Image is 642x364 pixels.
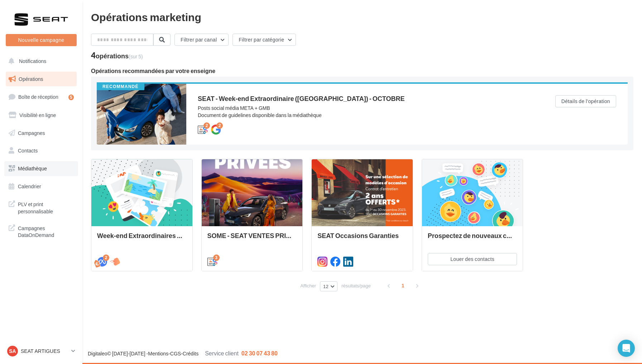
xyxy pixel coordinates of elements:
div: SEAT - Week-end Extraordinaire ([GEOGRAPHIC_DATA]) - OCTOBRE [198,95,527,102]
span: (sur 5) [129,53,143,59]
span: Médiathèque [18,165,47,171]
span: © [DATE]-[DATE] - - - [88,350,278,356]
span: Campagnes [18,130,45,136]
span: 12 [323,283,329,289]
div: Open Intercom Messenger [618,340,635,357]
span: résultats/page [341,282,371,289]
span: 1 [397,280,409,291]
span: Contacts [18,147,38,154]
a: Campagnes [4,126,78,141]
div: Posts social média META + GMB Document de guidelines disponible dans la médiathèque [198,105,527,119]
div: SOME - SEAT VENTES PRIVEES [207,232,297,246]
span: Service client [205,350,239,356]
button: Nouvelle campagne [6,34,77,46]
span: Opérations [19,76,43,82]
a: CGS [170,350,181,356]
a: Médiathèque [4,161,78,176]
div: Recommandé [97,84,144,90]
span: Visibilité en ligne [19,112,56,118]
a: Digitaleo [88,350,107,356]
a: Boîte de réception5 [4,89,78,105]
button: 12 [320,281,337,291]
span: SA [9,348,16,355]
div: 2 [103,254,109,261]
a: PLV et print personnalisable [4,196,78,218]
button: Notifications [4,54,75,69]
button: Filtrer par catégorie [233,34,296,46]
div: 5 [68,94,74,100]
button: Filtrer par canal [174,34,229,46]
div: opérations [96,53,143,59]
button: Louer des contacts [428,253,517,265]
div: Opérations marketing [91,11,633,22]
span: Calendrier [18,183,41,189]
a: Campagnes DataOnDemand [4,220,78,242]
div: 2 [203,122,210,129]
span: PLV et print personnalisable [18,199,74,215]
button: Détails de l'opération [555,95,616,107]
a: Visibilité en ligne [4,108,78,123]
a: Crédits [183,350,198,356]
div: 4 [91,52,143,59]
p: SEAT ARTIGUES [21,348,68,355]
div: 2 [216,122,223,129]
span: Notifications [19,58,46,64]
div: Opérations recommandées par votre enseigne [91,68,633,74]
a: Opérations [4,72,78,87]
a: SA SEAT ARTIGUES [6,344,77,358]
span: 02 30 07 43 80 [241,350,278,356]
div: SEAT Occasions Garanties [317,232,407,246]
span: Campagnes DataOnDemand [18,223,74,239]
div: Week-end Extraordinaires Octobre 2025 [97,232,187,246]
a: Calendrier [4,179,78,194]
span: Boîte de réception [18,94,58,100]
div: Prospectez de nouveaux contacts [428,232,517,246]
a: Contacts [4,143,78,158]
a: Mentions [148,350,168,356]
span: Afficher [300,282,316,289]
div: 3 [213,254,220,261]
